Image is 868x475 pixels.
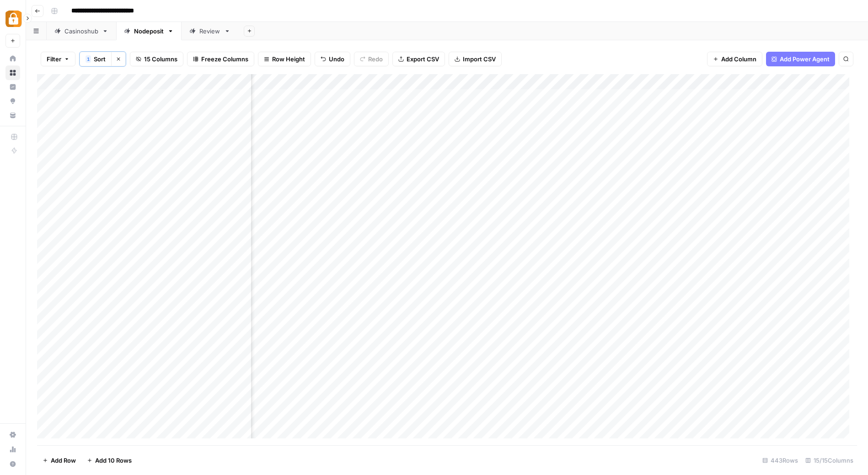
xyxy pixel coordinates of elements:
[95,456,132,465] span: Add 10 Rows
[187,52,254,66] button: Freeze Columns
[354,52,389,66] button: Redo
[368,54,383,64] span: Redo
[759,453,802,468] div: 443 Rows
[5,108,20,123] a: Your Data
[5,427,20,442] a: Settings
[5,442,20,457] a: Usage
[182,22,238,40] a: Review
[315,52,350,66] button: Undo
[392,52,445,66] button: Export CSV
[199,27,220,36] div: Review
[780,54,830,64] span: Add Power Agent
[201,54,248,64] span: Freeze Columns
[37,453,81,468] button: Add Row
[47,54,61,64] span: Filter
[5,80,20,94] a: Insights
[766,52,835,66] button: Add Power Agent
[5,51,20,66] a: Home
[258,52,311,66] button: Row Height
[721,54,756,64] span: Add Column
[51,456,76,465] span: Add Row
[86,55,91,63] div: 1
[5,7,20,30] button: Workspace: Adzz
[64,27,98,36] div: Casinoshub
[329,54,344,64] span: Undo
[802,453,857,468] div: 15/15 Columns
[449,52,502,66] button: Import CSV
[144,54,177,64] span: 15 Columns
[130,52,183,66] button: 15 Columns
[47,22,116,40] a: Casinoshub
[5,457,20,471] button: Help + Support
[87,55,90,63] span: 1
[5,11,22,27] img: Adzz Logo
[41,52,75,66] button: Filter
[707,52,762,66] button: Add Column
[134,27,164,36] div: Nodeposit
[407,54,439,64] span: Export CSV
[80,52,111,66] button: 1Sort
[5,65,20,80] a: Browse
[5,94,20,108] a: Opportunities
[81,453,137,468] button: Add 10 Rows
[94,54,106,64] span: Sort
[116,22,182,40] a: Nodeposit
[272,54,305,64] span: Row Height
[463,54,496,64] span: Import CSV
